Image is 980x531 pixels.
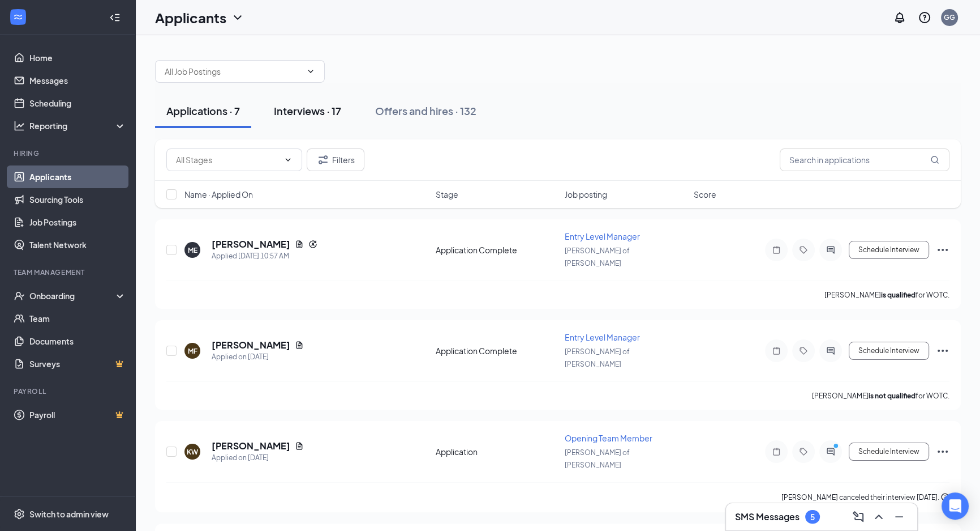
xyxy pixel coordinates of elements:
svg: ComposeMessage [852,510,865,524]
span: Score [694,189,716,200]
div: Applied on [DATE] [212,452,304,464]
span: Entry Level Manager [565,231,640,241]
svg: Settings [14,508,25,520]
button: Minimize [890,508,908,526]
button: Schedule Interview [849,443,929,461]
svg: Collapse [109,12,121,23]
svg: ChevronDown [231,11,244,24]
div: Application [436,446,558,457]
span: Name · Applied On [184,189,253,200]
h5: [PERSON_NAME] [212,339,290,351]
div: Open Intercom Messenger [942,492,969,520]
div: Applied on [DATE] [212,351,304,363]
svg: Document [295,341,304,350]
svg: Ellipses [936,243,949,257]
svg: UserCheck [14,290,25,301]
h1: Applicants [155,8,226,27]
svg: Filter [316,153,330,167]
div: ME [188,245,197,255]
button: ChevronUp [870,508,888,526]
svg: Ellipses [936,344,949,358]
div: Application Complete [436,345,558,356]
div: [PERSON_NAME] canceled their interview [DATE]. [781,492,949,503]
svg: Analysis [14,120,25,131]
a: SurveysCrown [29,352,126,375]
span: Stage [436,189,458,200]
svg: Minimize [892,510,906,524]
h5: [PERSON_NAME] [212,238,290,250]
svg: ActiveChat [824,245,837,254]
a: Scheduling [29,92,126,114]
a: PayrollCrown [29,403,126,426]
svg: Reapply [308,240,317,249]
a: Sourcing Tools [29,188,126,211]
svg: ActiveChat [824,346,837,355]
span: Job posting [565,189,607,200]
svg: ActiveChat [824,447,837,456]
svg: WorkstreamLogo [12,11,24,23]
span: Entry Level Manager [565,332,640,342]
span: [PERSON_NAME] of [PERSON_NAME] [565,347,630,368]
svg: Tag [797,245,810,254]
input: All Job Postings [165,65,302,78]
a: Team [29,307,126,330]
div: Interviews · 17 [274,104,341,118]
button: Schedule Interview [849,342,929,360]
svg: Note [770,447,783,456]
span: [PERSON_NAME] of [PERSON_NAME] [565,448,630,469]
a: Applicants [29,165,126,188]
svg: Note [770,245,783,254]
svg: MagnifyingGlass [930,155,939,164]
svg: Document [295,441,304,451]
div: Hiring [14,148,124,158]
svg: ChevronDown [306,67,315,76]
svg: Document [295,240,304,249]
button: Filter Filters [307,148,364,171]
a: Job Postings [29,211,126,233]
svg: PrimaryDot [831,443,844,452]
div: Offers and hires · 132 [375,104,476,118]
svg: Notifications [893,11,906,24]
h3: SMS Messages [735,511,800,523]
div: 5 [810,512,815,522]
div: GG [944,12,955,22]
div: Reporting [29,120,127,131]
b: is not qualified [869,392,915,400]
svg: Note [770,346,783,355]
svg: ChevronDown [283,155,293,164]
h5: [PERSON_NAME] [212,440,290,452]
svg: QuestionInfo [918,11,931,24]
div: Team Management [14,267,124,277]
div: Switch to admin view [29,508,109,520]
a: Messages [29,69,126,92]
a: Talent Network [29,233,126,256]
svg: Tag [797,346,810,355]
svg: Ellipses [936,445,949,458]
p: [PERSON_NAME] for WOTC. [824,290,949,300]
div: KW [187,447,198,457]
svg: ChevronUp [872,510,886,524]
span: Opening Team Member [565,433,652,443]
div: Applications · 7 [166,104,240,118]
div: Onboarding [29,290,117,301]
div: Payroll [14,386,124,396]
div: Applied [DATE] 10:57 AM [212,250,317,262]
span: [PERSON_NAME] of [PERSON_NAME] [565,247,630,267]
input: All Stages [176,154,279,166]
div: MF [188,346,197,356]
div: Application Complete [436,244,558,256]
b: is qualified [881,291,915,299]
svg: Info [940,492,949,502]
svg: Tag [797,447,810,456]
a: Home [29,46,126,69]
button: Schedule Interview [849,241,929,259]
input: Search in applications [780,148,949,171]
a: Documents [29,330,126,352]
p: [PERSON_NAME] for WOTC. [812,391,949,401]
button: ComposeMessage [849,508,867,526]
